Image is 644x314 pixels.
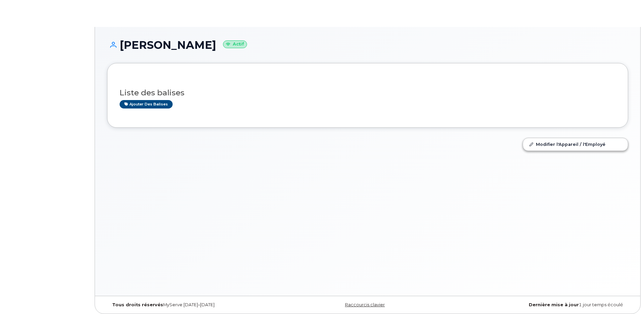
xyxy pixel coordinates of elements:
[120,100,173,108] a: Ajouter des balises
[454,302,628,308] div: 1 jour temps écoulé
[107,39,628,51] h1: [PERSON_NAME]
[223,40,247,48] small: Actif
[529,302,579,307] strong: Dernière mise à jour
[107,302,281,308] div: MyServe [DATE]–[DATE]
[120,89,616,97] h3: Liste des balises
[345,302,385,307] a: Raccourcis clavier
[112,302,163,307] strong: Tous droits réservés
[523,138,628,150] a: Modifier l'Appareil / l'Employé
